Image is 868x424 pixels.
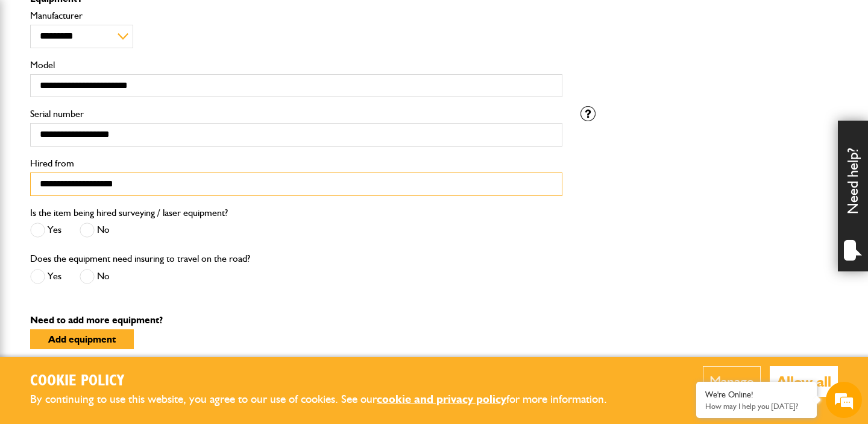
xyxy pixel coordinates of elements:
[30,60,562,70] label: Model
[30,159,562,168] label: Hired from
[30,208,228,218] label: Is the item being hired surveying / laser equipment?
[30,109,562,119] label: Serial number
[377,392,506,406] a: cookie and privacy policy
[703,366,761,397] button: Manage
[16,183,220,209] input: Enter your phone number
[198,6,227,35] div: Minimize live chat window
[16,218,220,322] textarea: Type your message and hit 'Enter'
[30,390,627,409] p: By continuing to use this website, you agree to our use of cookies. See our for more information.
[16,147,220,174] input: Enter your email address
[30,372,627,391] h2: Cookie Policy
[30,329,134,349] button: Add equipment
[838,121,868,271] div: Need help?
[30,269,61,284] label: Yes
[164,332,219,349] em: Start Chat
[30,254,250,264] label: Does the equipment need insuring to travel on the road?
[705,402,808,411] p: How may I help you today?
[30,315,838,325] p: Need to add more equipment?
[20,67,51,84] img: d_20077148190_company_1631870298795_20077148190
[770,366,838,397] button: Allow all
[80,223,110,238] label: No
[16,112,220,138] input: Enter your last name
[30,223,61,238] label: Yes
[63,68,203,83] div: Chat with us now
[80,269,110,284] label: No
[705,390,808,400] div: We're Online!
[30,11,562,21] label: Manufacturer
